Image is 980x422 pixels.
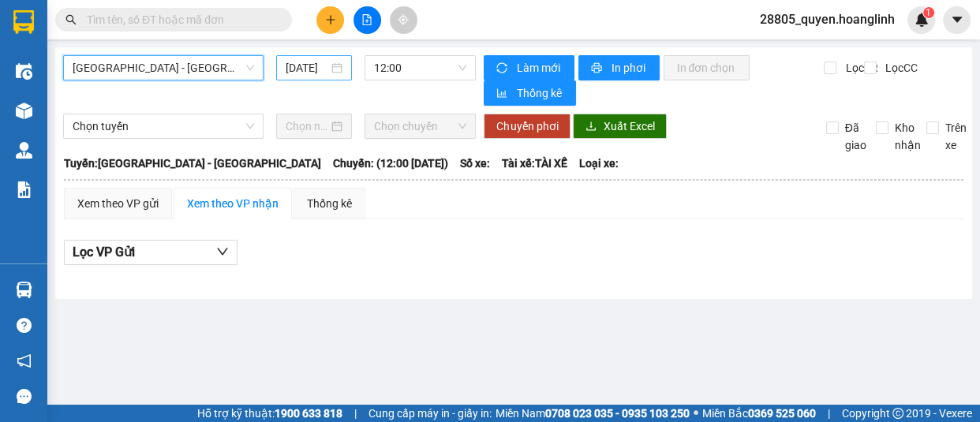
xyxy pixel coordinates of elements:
[216,245,229,258] span: down
[286,118,328,135] input: Chọn ngày
[16,63,32,80] img: warehouse-icon
[16,142,32,159] img: warehouse-icon
[353,6,381,34] button: file-add
[73,56,254,80] span: Hà Nội - Quảng Bình
[16,282,32,298] img: warehouse-icon
[516,59,562,77] span: Làm mới
[484,80,576,106] button: bar-chartThống kê
[73,114,254,138] span: Chọn tuyến
[374,114,466,138] span: Chọn chuyến
[502,155,567,172] span: Tài xế: TÀI XẾ
[939,119,973,154] span: Trên xe
[950,13,964,27] span: caret-down
[926,7,931,18] span: 1
[16,103,32,119] img: warehouse-icon
[892,408,903,419] span: copyright
[460,155,490,172] span: Số xe:
[839,119,873,154] span: Đã giao
[65,14,77,25] span: search
[611,59,647,77] span: In phơi
[579,155,619,172] span: Loại xe:
[16,181,32,198] img: solution-icon
[77,195,159,212] div: Xem theo VP gửi
[64,240,238,265] button: Lọc VP Gửi
[545,407,690,420] strong: 0708 023 035 - 0935 103 250
[316,6,344,34] button: plus
[333,155,448,172] span: Chuyến: (12:00 [DATE])
[573,114,667,139] button: downloadXuất Excel
[361,14,372,25] span: file-add
[516,84,563,102] span: Thống kê
[748,407,816,420] strong: 0369 525 060
[578,55,660,80] button: printerIn phơi
[13,10,34,34] img: logo-vxr
[187,195,279,212] div: Xem theo VP nhận
[747,9,907,29] span: 28805_quyen.hoanglinh
[73,242,135,262] span: Lọc VP Gửi
[374,56,466,80] span: 12:00
[368,405,492,422] span: Cung cấp máy in - giấy in:
[484,114,570,139] button: Chuyển phơi
[17,389,32,404] span: message
[286,59,328,77] input: 12/10/2025
[275,407,342,420] strong: 1900 633 818
[17,353,32,368] span: notification
[496,88,510,100] span: bar-chart
[664,55,750,80] button: In đơn chọn
[64,157,321,170] b: Tuyến: [GEOGRAPHIC_DATA] - [GEOGRAPHIC_DATA]
[17,318,32,333] span: question-circle
[888,119,927,154] span: Kho nhận
[702,405,816,422] span: Miền Bắc
[915,13,929,27] img: icon-new-feature
[591,62,604,75] span: printer
[390,6,417,34] button: aim
[496,62,510,75] span: sync
[484,55,574,80] button: syncLàm mới
[398,14,409,25] span: aim
[354,405,357,422] span: |
[496,405,690,422] span: Miền Nam
[325,14,336,25] span: plus
[879,59,920,77] span: Lọc CC
[923,7,934,18] sup: 1
[307,195,352,212] div: Thống kê
[87,11,273,28] input: Tìm tên, số ĐT hoặc mã đơn
[197,405,342,422] span: Hỗ trợ kỹ thuật:
[694,410,698,416] span: ⚪️
[828,405,830,422] span: |
[943,6,971,34] button: caret-down
[839,59,880,77] span: Lọc CR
